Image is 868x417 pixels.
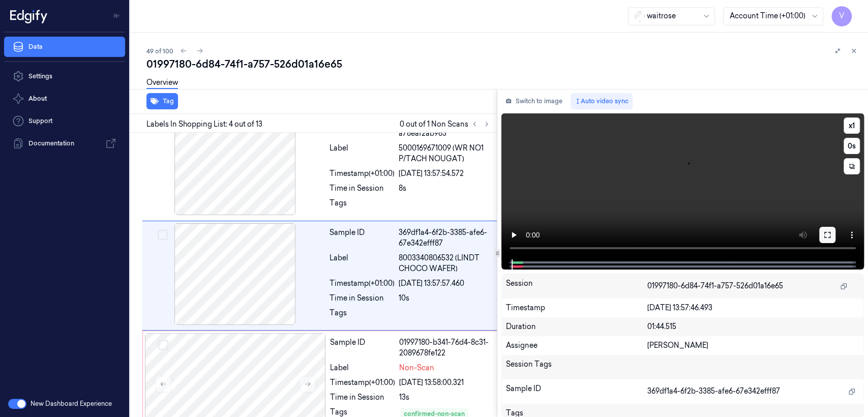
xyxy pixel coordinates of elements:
[330,278,395,289] div: Timestamp (+01:00)
[399,293,494,304] div: 10s
[158,230,168,240] button: Select row
[399,183,494,194] div: 8s
[399,143,494,164] span: 5000169671009 (WR NO1 P/TACH NOUGAT)
[506,383,647,400] div: Sample ID
[146,47,173,55] span: 49 of 100
[330,227,395,249] div: Sample ID
[330,168,395,179] div: Timestamp (+01:00)
[399,377,494,388] div: [DATE] 13:58:00.321
[501,93,566,109] button: Switch to image
[399,278,494,289] div: [DATE] 13:57:57.460
[506,278,647,294] div: Session
[647,281,783,291] span: 01997180-6d84-74f1-a757-526d01a16e65
[330,253,395,274] div: Label
[330,308,395,324] div: Tags
[647,386,780,397] span: 369df1a4-6f2b-3385-afe6-67e342efff87
[399,168,494,179] div: [DATE] 13:57:54.572
[506,321,647,332] div: Duration
[158,340,168,350] button: Select row
[330,392,395,403] div: Time in Session
[4,66,125,86] a: Settings
[109,8,125,24] button: Toggle Navigation
[506,359,647,375] div: Session Tags
[330,293,395,304] div: Time in Session
[400,118,493,130] span: 0 out of 1 Non Scans
[831,6,852,26] button: V
[844,117,860,134] button: x1
[4,111,125,131] a: Support
[146,57,860,71] div: 01997180-6d84-74f1-a757-526d01a16e65
[330,143,395,164] div: Label
[330,337,395,359] div: Sample ID
[146,119,262,130] span: Labels In Shopping List: 4 out of 13
[399,337,494,359] div: 01997180-b341-76d4-8c31-2089678fe122
[146,77,178,89] a: Overview
[4,37,125,57] a: Data
[330,363,395,373] div: Label
[399,392,494,403] div: 13s
[399,227,494,249] div: 369df1a4-6f2b-3385-afe6-67e342efff87
[647,303,859,313] div: [DATE] 13:57:46.493
[330,183,395,194] div: Time in Session
[330,377,395,388] div: Timestamp (+01:00)
[647,340,859,351] div: [PERSON_NAME]
[844,138,860,154] button: 0s
[571,93,633,109] button: Auto video sync
[146,93,178,109] button: Tag
[4,133,125,154] a: Documentation
[506,303,647,313] div: Timestamp
[506,340,647,351] div: Assignee
[330,198,395,214] div: Tags
[647,321,859,332] div: 01:44.515
[399,253,494,274] span: 8003340806532 (LINDT CHOCO WAFER)
[4,88,125,109] button: About
[399,363,434,373] span: Non-Scan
